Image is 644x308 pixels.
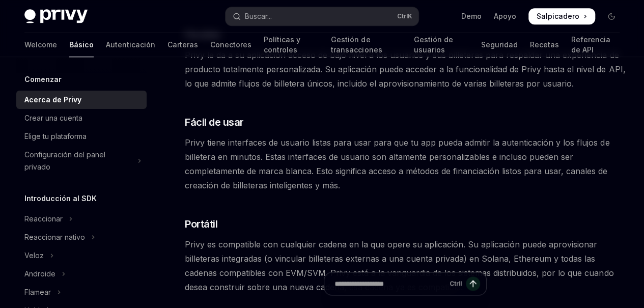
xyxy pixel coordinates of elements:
a: Demo [461,11,482,21]
button: Alternar sección de Android [16,265,147,283]
a: Gestión de usuarios [413,33,468,57]
span: Portátil [185,217,217,231]
button: Abrir búsqueda [226,7,418,25]
a: Seguridad [481,33,518,57]
div: Buscar... [245,10,272,22]
div: Crear una cuenta [24,112,82,124]
font: Carteras [167,40,198,50]
span: Privy le da a su aplicación acceso de bajo nivel a los usuarios y sus billeteras para respaldar u... [185,48,626,91]
font: Gestión de transacciones [331,35,401,55]
a: Referencia de API [571,33,620,57]
font: Autenticación [106,40,155,50]
a: Básico [69,33,94,57]
a: Salpicadero [528,8,595,24]
font: Gestión de usuarios [413,35,468,55]
button: Alternar la sección nativa de React [16,228,147,246]
font: Recetas [530,40,559,50]
button: Alternar sección de aleteo [16,283,147,301]
button: Alternar sección Swift [16,246,147,265]
div: Configuración del panel privado [24,149,131,173]
div: Veloz [24,249,44,262]
span: Salpicadero [537,11,579,21]
div: Reaccionar [24,213,63,225]
div: Elige tu plataforma [24,130,87,143]
a: Gestión de transacciones [331,33,401,57]
span: Privy es compatible con cualquier cadena en la que opere su aplicación. Su aplicación puede aprov... [185,237,626,294]
font: Welcome [24,40,57,50]
a: Welcome [24,33,57,57]
font: Políticas y controles [264,35,319,55]
font: Seguridad [481,40,518,50]
a: Apoyo [494,11,516,21]
button: Alternar la sección Configuración del panel privado [16,146,147,176]
a: Políticas y controles [264,33,319,57]
font: Referencia de API [571,35,620,55]
a: Conectores [210,33,251,57]
h5: Introducción al SDK [24,192,97,205]
span: Fácil de usar [185,115,244,129]
div: Acerca de Privy [24,94,81,106]
font: Conectores [210,40,251,50]
font: Básico [69,40,94,50]
div: Flamear [24,286,51,298]
button: Alternar la sección de React [16,210,147,228]
a: Recetas [530,33,559,57]
h5: Comenzar [24,73,62,86]
a: Carteras [167,33,198,57]
span: Privy tiene interfaces de usuario listas para usar para que tu app pueda admitir la autenticación... [185,135,626,192]
button: Enviar mensaje [466,277,480,291]
input: Haz una pregunta... [334,273,445,295]
a: Autenticación [106,33,155,57]
font: Ctrl K [397,12,412,20]
a: Acerca de Privy [16,91,147,109]
div: Reaccionar nativo [24,231,85,243]
div: Androide [24,268,55,280]
button: Alternar el modo oscuro [603,8,620,24]
a: Crear una cuenta [16,109,147,127]
a: Elige tu plataforma [16,127,147,146]
img: Logotipo oscuro [24,9,88,23]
